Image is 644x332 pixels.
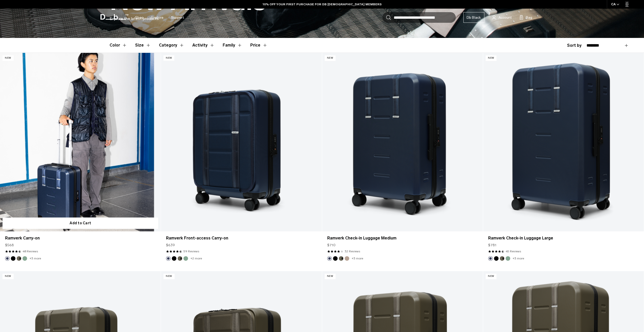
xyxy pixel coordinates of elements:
a: Ramverk Check-in Luggage Medium [322,53,483,231]
button: Forest Green [500,256,504,261]
p: New [3,274,13,279]
button: Bag [519,14,532,20]
button: Forest Green [339,256,343,261]
span: $568 [5,242,14,248]
button: Blue Hour [327,256,332,261]
p: New [3,55,13,61]
button: Black Out [333,256,338,261]
button: Green Ray [23,256,27,261]
a: +3 more [30,257,41,260]
p: New [325,274,336,279]
nav: Main Navigation [131,9,188,27]
a: Support [171,9,184,27]
button: Toggle Filter [223,38,242,53]
button: Forest Green [17,256,21,261]
p: New [325,55,336,61]
a: 32 reviews [345,249,360,254]
span: Account [498,15,512,20]
a: Ramverk Check-in Luggage Large [488,235,639,241]
a: 45 reviews [506,249,521,254]
a: Account [492,14,512,20]
a: 10% OFF YOUR FIRST PURCHASE FOR DB [DEMOGRAPHIC_DATA] MEMBERS [263,2,382,7]
span: $781 [488,242,496,248]
button: Black Out [11,256,15,261]
a: Shop [135,9,144,27]
a: Ramverk Check-in Luggage Medium [327,235,478,241]
button: Blue Hour [5,256,10,261]
a: Ramverk Front-access Carry-on [161,53,322,231]
button: Black Out [172,256,176,261]
button: Blue Hour [166,256,171,261]
a: +3 more [352,257,363,260]
a: Ramverk Check-in Luggage Large [483,53,644,231]
a: Ramverk Carry-on [5,235,156,241]
a: 59 reviews [183,249,199,254]
span: $710 [327,242,336,248]
button: Toggle Filter [135,38,151,53]
p: New [163,274,174,279]
button: Black Out [494,256,498,261]
button: Toggle Filter [159,38,184,53]
p: New [486,55,496,61]
p: New [163,55,174,61]
a: Db Black [463,12,484,23]
button: Forest Green [178,256,182,261]
button: Green Ray [183,256,188,261]
a: +3 more [513,257,524,260]
span: $639 [166,242,175,248]
button: Toggle Filter [110,38,127,53]
a: +2 more [191,257,202,260]
button: Toggle Price [250,38,267,53]
button: Add to Cart [3,217,158,229]
button: Fogbow Beige [345,256,349,261]
button: Toggle Filter [192,38,215,53]
a: 48 reviews [23,249,38,254]
button: Blue Hour [488,256,493,261]
p: New [486,274,496,279]
span: Bag [526,15,532,20]
a: Explore [151,9,163,27]
a: Ramverk Front-access Carry-on [166,235,317,241]
button: Green Ray [506,256,510,261]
